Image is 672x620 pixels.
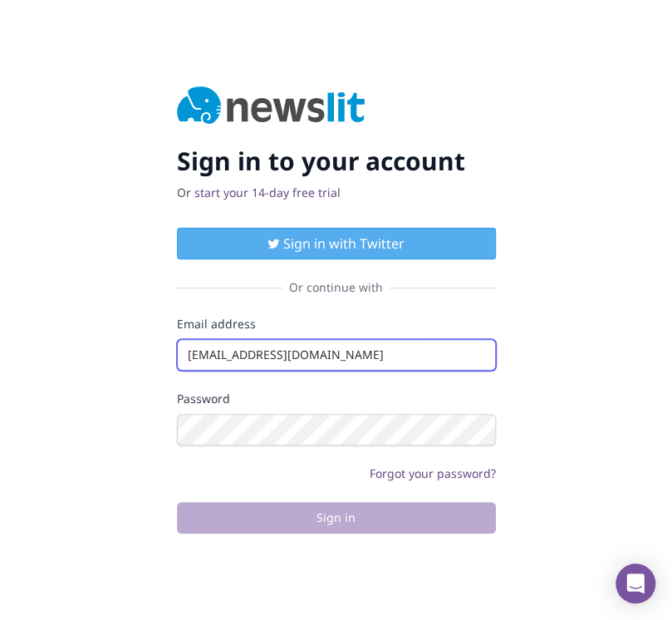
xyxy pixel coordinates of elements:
h2: Sign in to your account [177,146,496,176]
img: Newslit [177,86,365,126]
div: Open Intercom Messenger [616,563,655,603]
button: Sign in [177,502,496,534]
button: Sign in with Twitter [177,228,496,259]
span: Or continue with [282,279,390,296]
p: Or [177,185,496,201]
a: start your 14-day free trial [194,185,341,200]
label: Email address [177,316,496,332]
label: Password [177,391,496,407]
a: Forgot your password? [370,465,496,481]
